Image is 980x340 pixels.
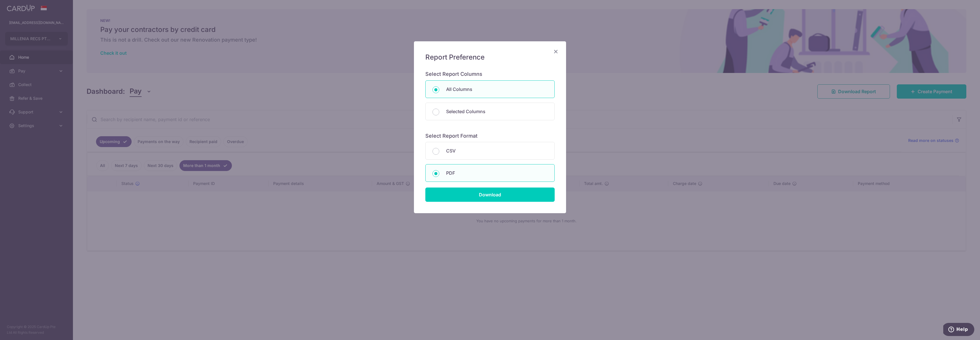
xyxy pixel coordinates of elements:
[425,71,555,78] h6: Select Report Columns
[552,48,559,55] button: Close
[425,188,555,202] input: Download
[446,86,548,93] p: All Columns
[425,133,555,139] h6: Select Report Format
[446,147,548,154] p: CSV
[446,108,548,115] p: Selected Columns
[425,53,555,62] h5: Report Preference
[943,323,974,337] iframe: Opens a widget where you can find more information
[446,170,548,176] p: PDF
